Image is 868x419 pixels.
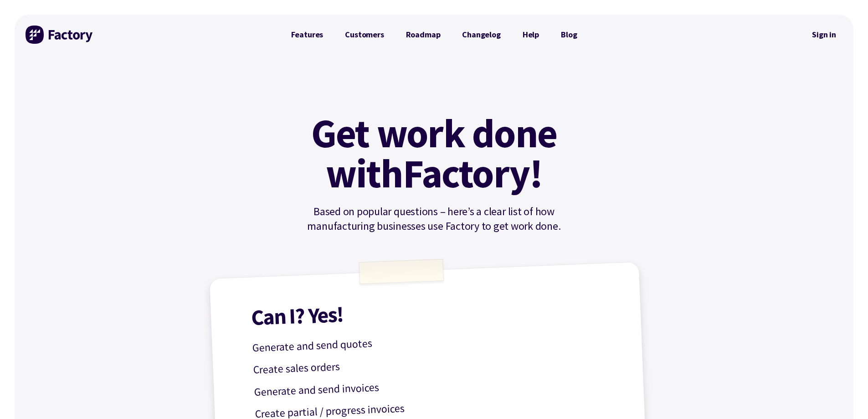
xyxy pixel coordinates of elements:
[253,347,617,379] p: Create sales orders
[298,113,571,193] h1: Get work done with
[252,325,616,357] p: Generate and send quotes
[512,26,550,44] a: Help
[451,26,511,44] a: Changelog
[280,204,588,233] p: Based on popular questions – here’s a clear list of how manufacturing businesses use Factory to g...
[251,292,615,328] h1: Can I? Yes!
[280,26,334,44] a: Features
[550,26,588,44] a: Blog
[806,24,842,45] nav: Secondary Navigation
[403,153,543,193] mark: Factory!
[26,26,94,44] img: Factory
[395,26,452,44] a: Roadmap
[334,26,395,44] a: Customers
[254,369,618,401] p: Generate and send invoices
[806,24,842,45] a: Sign in
[280,26,588,44] nav: Primary Navigation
